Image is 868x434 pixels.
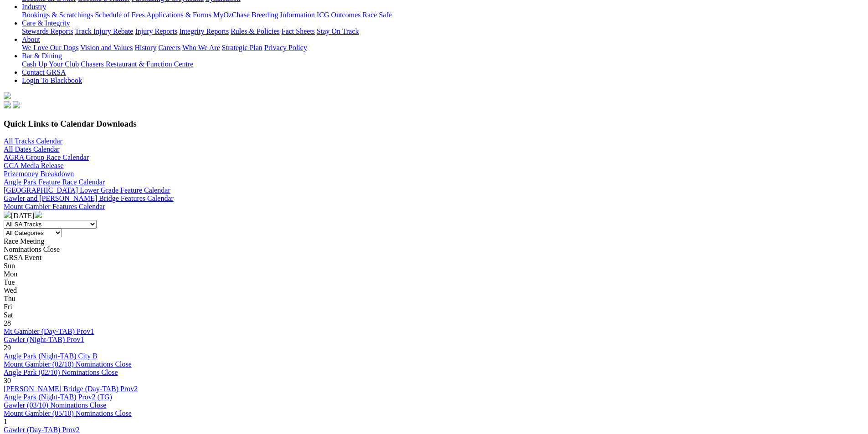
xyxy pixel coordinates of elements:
img: twitter.svg [13,101,20,108]
div: Fri [4,303,864,311]
div: Mon [4,270,864,278]
span: 28 [4,319,11,327]
a: Schedule of Fees [95,11,144,19]
a: AGRA Group Race Calendar [4,153,89,161]
a: Breeding Information [252,11,315,19]
a: Gawler (03/10) Nominations Close [4,401,106,409]
div: Wed [4,286,864,295]
a: Fact Sheets [282,27,315,35]
a: Contact GRSA [22,68,66,76]
a: Gawler and [PERSON_NAME] Bridge Features Calendar [4,194,174,202]
a: Track Injury Rebate [75,27,133,35]
a: Privacy Policy [264,44,307,51]
a: [PERSON_NAME] Bridge (Day-TAB) Prov2 [4,385,138,393]
a: All Tracks Calendar [4,137,62,145]
div: Sat [4,311,864,319]
h3: Quick Links to Calendar Downloads [4,119,864,129]
div: Thu [4,295,864,303]
div: Care & Integrity [22,27,864,36]
a: Strategic Plan [222,44,262,51]
a: Login To Blackbook [22,77,82,84]
a: Bookings & Scratchings [22,11,93,19]
div: Sun [4,262,864,270]
span: 30 [4,377,11,384]
a: Gawler (Day-TAB) Prov2 [4,426,80,434]
div: Industry [22,11,864,19]
a: Prizemoney Breakdown [4,170,74,178]
a: Rules & Policies [231,27,280,35]
a: Stay On Track [317,27,359,35]
a: Angle Park (Night-TAB) City B [4,352,98,360]
img: chevron-left-pager-white.svg [4,211,11,218]
a: Cash Up Your Club [22,60,79,68]
a: Mount Gambier Features Calendar [4,203,105,210]
a: Angle Park Feature Race Calendar [4,178,105,186]
span: 1 [4,418,7,425]
a: ICG Outcomes [317,11,360,19]
a: Race Safe [362,11,391,19]
a: MyOzChase [213,11,250,19]
a: Careers [158,44,180,51]
img: facebook.svg [4,101,11,108]
a: Mount Gambier (02/10) Nominations Close [4,360,132,368]
a: Mt Gambier (Day-TAB) Prov1 [4,327,94,335]
a: Industry [22,3,46,10]
a: Vision and Values [80,44,133,51]
a: Chasers Restaurant & Function Centre [81,60,193,68]
div: Tue [4,278,864,286]
a: All Dates Calendar [4,145,60,153]
span: 29 [4,344,11,352]
a: About [22,36,40,43]
div: About [22,44,864,52]
a: Who We Are [182,44,220,51]
a: Angle Park (Night-TAB) Prov2 (TG) [4,393,112,401]
a: [GEOGRAPHIC_DATA] Lower Grade Feature Calendar [4,186,170,194]
a: Mount Gambier (05/10) Nominations Close [4,409,132,417]
div: Nominations Close [4,245,864,254]
a: Care & Integrity [22,19,70,27]
a: Injury Reports [135,27,177,35]
div: Race Meeting [4,237,864,245]
a: Applications & Forms [146,11,211,19]
div: Bar & Dining [22,60,864,68]
a: History [134,44,156,51]
div: GRSA Event [4,254,864,262]
a: We Love Our Dogs [22,44,78,51]
a: Gawler (Night-TAB) Prov1 [4,336,84,343]
img: chevron-right-pager-white.svg [35,211,42,218]
a: GCA Media Release [4,162,64,169]
img: logo-grsa-white.png [4,92,11,99]
a: Bar & Dining [22,52,62,60]
div: [DATE] [4,211,864,220]
a: Stewards Reports [22,27,73,35]
a: Integrity Reports [179,27,229,35]
a: Angle Park (02/10) Nominations Close [4,368,118,376]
